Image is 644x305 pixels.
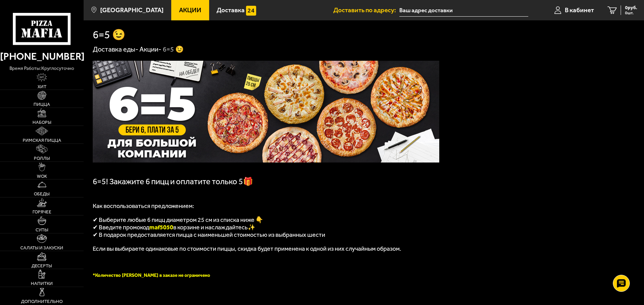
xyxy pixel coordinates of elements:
[93,202,194,210] span: Как воспользоваться предложением:
[20,246,63,250] span: Салаты и закуски
[38,84,46,89] span: Хит
[34,156,50,160] span: Роллы
[625,5,637,10] span: 0 руб.
[31,264,52,268] span: Десерты
[21,299,63,304] span: Дополнительно
[139,45,161,53] a: Акции-
[246,6,256,16] img: 15daf4d41897b9f0e9f617042186c801.svg
[34,102,50,107] span: Пицца
[93,245,401,252] span: Если вы выбираете одинаковые по стоимости пиццы, скидка будет применена к одной из них случайным ...
[93,272,210,278] span: *Количество [PERSON_NAME] в заказе не ограничено
[179,7,201,13] span: Акции
[36,228,48,232] span: Супы
[93,30,126,40] h1: 6=5 😉
[163,45,184,54] div: 6=5 😉
[37,174,47,178] span: WOK
[32,120,51,125] span: Наборы
[149,224,173,231] span: maf5050
[100,7,163,13] span: [GEOGRAPHIC_DATA]
[32,210,51,214] span: Горячее
[399,4,528,17] span: Санкт-Петербург, улица Пионерстроя, 7к3
[93,45,138,53] a: Доставка еды-
[399,4,528,17] input: Ваш адрес доставки
[93,177,253,186] span: 6=5! Закажите 6 пицц и оплатите только 5🎁
[23,138,61,142] span: Римская пицца
[34,192,50,196] span: Обеды
[93,231,325,239] span: ✔ В подарок предоставляется пицца с наименьшей стоимостью из выбранных шести
[31,281,53,286] span: Напитки
[93,216,263,224] span: ✔ Выберите любые 6 пицц диаметром 25 см из списка ниже 👇
[93,224,149,231] span: ✔ Введите промокод
[625,11,637,15] span: 0 шт.
[333,7,399,13] span: Доставить по адресу:
[93,61,439,163] img: 1024x1024
[217,7,245,13] span: Доставка
[173,224,255,231] span: в корзине и наслаждайтесь✨
[565,7,594,13] span: В кабинет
